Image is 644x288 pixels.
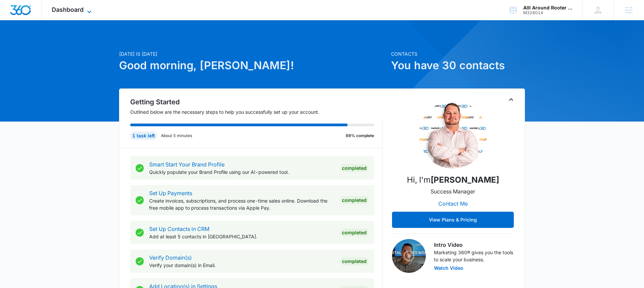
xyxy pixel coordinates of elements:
a: Set Up Payments [149,190,192,197]
div: Completed [340,257,369,265]
div: Completed [340,229,369,237]
button: Watch Video [434,266,463,270]
img: Mitchell Dame [419,101,487,168]
div: 1 task left [130,132,157,140]
p: Hi, I'm [407,174,499,186]
div: account id [523,10,573,15]
p: Add at least 5 contacts in [GEOGRAPHIC_DATA]. [149,233,335,240]
h3: Intro Video [434,241,514,249]
p: About 5 minutes [161,133,192,139]
div: account name [523,5,573,10]
img: Intro Video [392,239,426,273]
p: 89% complete [346,133,374,139]
button: View Plans & Pricing [392,212,514,228]
p: Contacts [391,50,525,57]
span: Dashboard [52,6,84,13]
p: Outlined below are the necessary steps to help you successfully set up your account. [130,108,383,115]
strong: [PERSON_NAME] [431,175,499,185]
p: Quickly populate your Brand Profile using our AI-powered tool. [149,168,335,176]
p: Marketing 360® gives you the tools to scale your business. [434,249,514,263]
h1: You have 30 contacts [391,57,525,74]
p: Create invoices, subscriptions, and process one-time sales online. Download the free mobile app t... [149,197,335,211]
h1: Good morning, [PERSON_NAME]! [119,57,387,74]
a: Smart Start Your Brand Profile [149,161,225,168]
button: Contact Me [432,195,475,212]
p: Success Manager [431,187,475,195]
a: Set Up Contacts in CRM [149,226,209,232]
div: Completed [340,164,369,172]
button: Toggle Collapse [507,96,515,104]
p: [DATE] is [DATE] [119,50,387,57]
div: Completed [340,196,369,204]
a: Verify Domain(s) [149,254,192,261]
h2: Getting Started [130,97,383,107]
p: Verify your domain(s) in Email. [149,262,335,269]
